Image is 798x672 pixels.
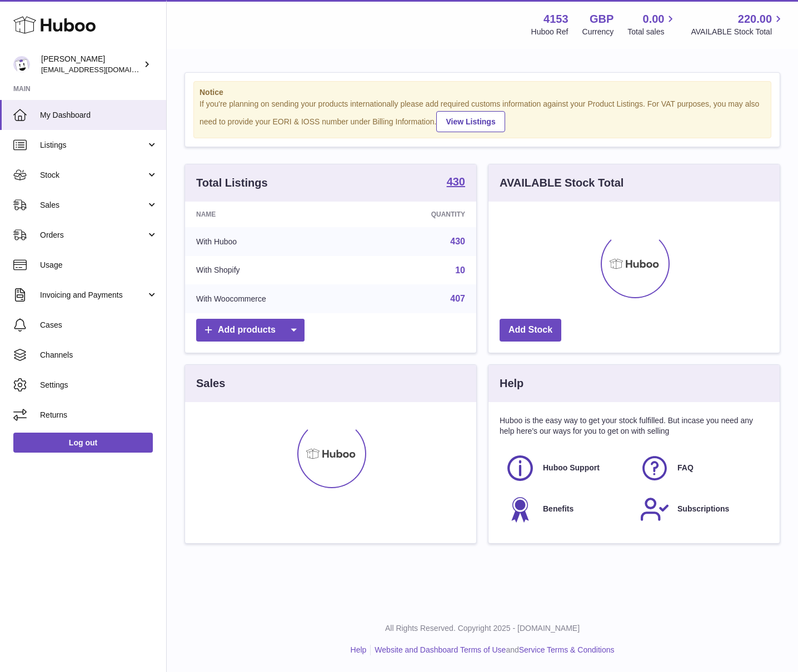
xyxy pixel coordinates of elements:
span: Stock [40,170,146,180]
span: Returns [40,410,158,420]
a: 430 [450,237,465,246]
span: 220.00 [738,12,772,27]
a: View Listings [436,111,505,132]
span: Orders [40,230,146,240]
span: Cases [40,320,158,330]
span: Subscriptions [677,504,729,514]
strong: 4153 [543,12,568,27]
span: FAQ [677,463,694,473]
td: With Woocommerce [185,284,366,313]
span: Listings [40,140,146,151]
span: Sales [40,200,146,210]
a: Help [351,645,367,654]
a: 430 [447,176,465,189]
h3: Total Listings [196,175,268,190]
p: All Rights Reserved. Copyright 2025 - [DOMAIN_NAME] [176,623,789,634]
span: Usage [40,260,158,270]
a: 10 [455,265,465,275]
strong: 430 [447,176,465,187]
td: With Shopify [185,256,366,285]
img: sales@kasefilters.com [13,56,30,73]
div: Huboo Ref [531,27,568,37]
a: Subscriptions [640,494,763,524]
span: 0.00 [643,12,665,27]
a: Log out [13,433,153,453]
span: Total sales [627,27,677,37]
span: AVAILABLE Stock Total [691,27,785,37]
span: Channels [40,350,158,360]
td: With Huboo [185,227,366,256]
th: Quantity [366,202,476,227]
li: and [371,645,614,655]
p: Huboo is the easy way to get your stock fulfilled. But incase you need any help here's our ways f... [500,415,769,437]
a: 220.00 AVAILABLE Stock Total [691,12,785,37]
span: Benefits [543,504,573,514]
div: [PERSON_NAME] [41,54,141,75]
a: Huboo Support [505,453,629,483]
strong: Notice [200,87,765,98]
a: Service Terms & Conditions [519,645,615,654]
a: Benefits [505,494,629,524]
a: Add products [196,319,305,342]
a: Add Stock [500,319,561,342]
th: Name [185,202,366,227]
a: 407 [450,294,465,303]
span: Settings [40,380,158,390]
h3: AVAILABLE Stock Total [500,175,624,190]
div: If you're planning on sending your products internationally please add required customs informati... [200,99,765,132]
div: Currency [582,27,614,37]
span: [EMAIL_ADDRESS][DOMAIN_NAME] [41,65,163,74]
a: FAQ [640,453,763,483]
strong: GBP [590,12,614,27]
h3: Sales [196,376,225,391]
span: Huboo Support [543,463,600,473]
a: Website and Dashboard Terms of Use [375,645,506,654]
h3: Help [500,376,523,391]
span: My Dashboard [40,110,158,121]
span: Invoicing and Payments [40,290,146,300]
a: 0.00 Total sales [627,12,677,37]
